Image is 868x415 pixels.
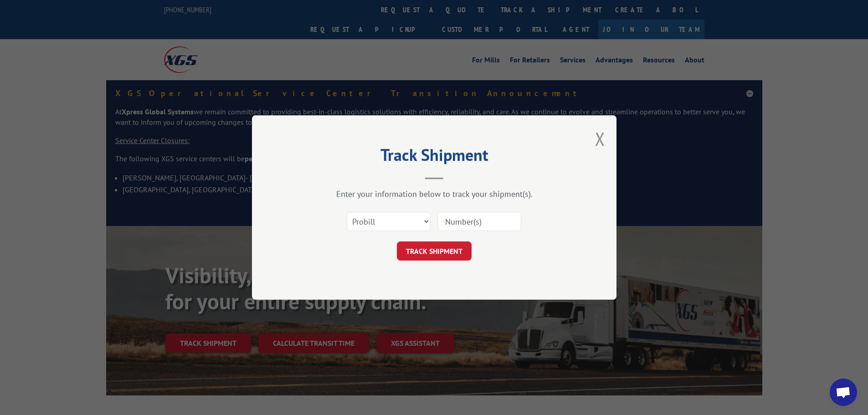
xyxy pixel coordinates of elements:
button: Close modal [595,127,605,151]
div: Enter your information below to track your shipment(s). [298,189,571,199]
a: Open chat [830,379,857,406]
input: Number(s) [437,212,521,231]
button: TRACK SHIPMENT [397,241,472,261]
h2: Track Shipment [298,149,571,166]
